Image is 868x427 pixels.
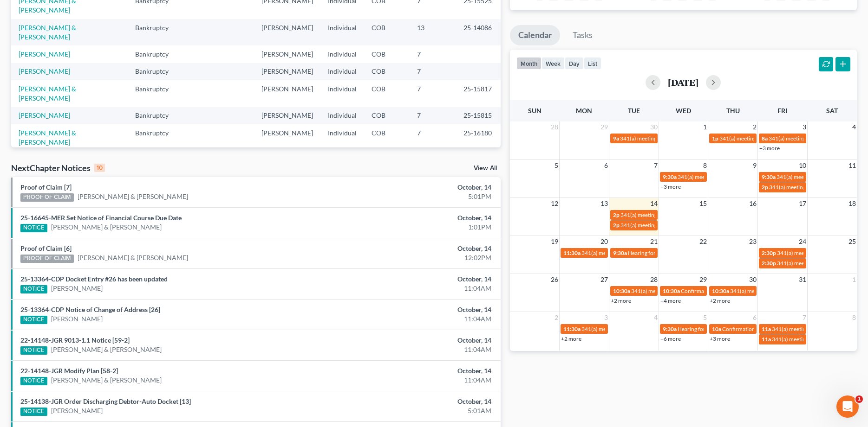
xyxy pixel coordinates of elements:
a: 25-14138-JGR Order Discharging Debtor-Auto Docket [13] [20,397,191,405]
td: 13 [410,19,456,45]
span: 341(a) meeting for [PERSON_NAME] [777,249,867,256]
span: 11a [762,336,771,343]
div: 10 [94,164,105,172]
div: October, 14 [340,274,491,284]
td: [PERSON_NAME] [254,124,320,151]
td: 7 [410,45,456,63]
td: Individual [320,124,364,151]
div: NOTICE [20,408,47,416]
div: NOTICE [20,346,47,355]
td: 25-16180 [456,124,501,151]
a: [PERSON_NAME] [19,67,70,75]
span: 7 [653,160,659,171]
span: 2 [554,312,559,323]
div: NOTICE [20,224,47,232]
td: COB [364,45,410,63]
td: COB [364,124,410,151]
span: 8a [762,135,768,142]
span: 10 [798,160,807,171]
span: 9:30a [762,173,776,180]
a: [PERSON_NAME] [19,111,70,119]
a: Tasks [564,25,601,45]
span: 30 [748,274,757,285]
a: 22-14148-JGR Modify Plan [58-2] [20,367,118,375]
a: View All [474,165,497,172]
span: 28 [649,274,659,285]
span: 21 [649,236,659,247]
a: [PERSON_NAME] & [PERSON_NAME] [19,85,76,102]
span: 2:30p [762,260,776,267]
span: Fri [777,107,787,115]
div: PROOF OF CLAIM [20,255,74,263]
a: +2 more [561,335,581,342]
span: 7 [802,312,807,323]
td: Individual [320,63,364,80]
button: day [565,57,584,70]
span: Hearing for [PERSON_NAME] [628,249,700,256]
span: 341(a) meeting for [PERSON_NAME] & [PERSON_NAME] [620,211,759,218]
span: 29 [600,121,609,133]
a: [PERSON_NAME] & [PERSON_NAME] [19,24,76,41]
a: [PERSON_NAME] [51,406,103,415]
a: +3 more [710,335,730,342]
div: 11:04AM [340,345,491,354]
a: Proof of Claim [6] [20,244,72,252]
span: Hearing for [PERSON_NAME] & [PERSON_NAME] [678,325,799,332]
a: +2 more [710,297,730,304]
span: 6 [752,312,757,323]
span: 11:30a [563,325,581,332]
div: October, 14 [340,183,491,192]
span: 9:30a [663,325,677,332]
span: 17 [798,198,807,209]
td: COB [364,63,410,80]
span: 9:30a [613,249,627,256]
span: 6 [603,160,609,171]
span: 12 [550,198,559,209]
span: 341(a) meeting for [PERSON_NAME] [581,249,671,256]
td: Bankruptcy [128,107,186,124]
td: [PERSON_NAME] [254,19,320,45]
span: 5 [554,160,559,171]
span: 2p [762,184,768,191]
span: 20 [600,236,609,247]
span: 341(a) meeting for [PERSON_NAME] [777,260,867,267]
span: 11 [848,160,857,171]
td: Individual [320,45,364,63]
span: 1 [702,121,708,133]
button: list [584,57,601,70]
td: 7 [410,107,456,124]
a: +2 more [611,297,631,304]
td: Bankruptcy [128,80,186,107]
span: 31 [798,274,807,285]
span: 18 [848,198,857,209]
a: [PERSON_NAME] & [PERSON_NAME] [51,345,162,354]
span: Sat [826,107,838,115]
a: [PERSON_NAME] & [PERSON_NAME] [51,376,162,385]
span: 8 [851,312,857,323]
span: 1p [712,135,718,142]
span: 341(a) meeting for [PERSON_NAME] & [PERSON_NAME] [719,135,858,142]
span: 30 [649,121,659,133]
span: 3 [802,121,807,133]
div: October, 14 [340,366,491,376]
span: 2p [613,211,620,218]
td: [PERSON_NAME] [254,45,320,63]
span: Wed [676,107,691,115]
div: October, 14 [340,244,491,253]
div: October, 14 [340,305,491,314]
div: October, 14 [340,397,491,406]
a: Calendar [510,25,560,45]
span: 13 [600,198,609,209]
span: 10:30a [613,287,630,294]
td: COB [364,80,410,107]
span: 341(a) meeting for [PERSON_NAME] [772,325,861,332]
span: 8 [702,160,708,171]
span: 2:30p [762,249,776,256]
a: 25-13364-CDP Notice of Change of Address [26] [20,306,160,313]
td: Individual [320,19,364,45]
span: 341(a) meeting for [PERSON_NAME] [620,135,710,142]
a: [PERSON_NAME] [19,50,70,58]
span: Thu [726,107,740,115]
span: 341(a) meeting for [PERSON_NAME] [777,173,866,180]
button: month [516,57,542,70]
